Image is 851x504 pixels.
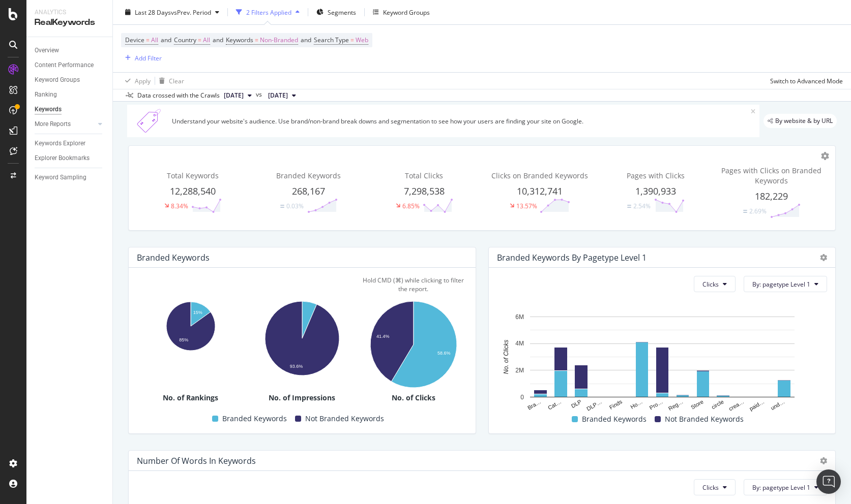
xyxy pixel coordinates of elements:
div: Clear [169,76,184,85]
div: Keyword Groups [383,8,430,16]
span: Search Type [314,36,349,44]
span: and [161,36,171,44]
span: Branded Keywords [582,413,647,425]
a: Content Performance [35,60,105,71]
span: By website & by URL [775,118,833,124]
button: By: pagetype Level 1 [744,479,827,495]
button: Clicks [694,479,736,495]
span: All [151,33,158,47]
span: Not Branded Keywords [305,413,384,425]
div: Branded Keywords [137,253,210,263]
svg: A chart. [360,296,467,392]
span: Device [125,36,144,44]
button: Clicks [694,276,736,292]
text: 0 [520,394,524,401]
span: Last 28 Days [135,8,171,16]
span: Clicks [702,483,719,492]
img: Equal [743,210,747,213]
button: Clear [155,73,184,89]
div: Keywords Explorer [35,138,85,149]
span: Non-Branded [260,33,298,47]
text: 15% [193,310,202,315]
div: Data crossed with the Crawls [137,91,220,100]
button: Segments [312,4,360,20]
button: Add Filter [121,52,162,64]
div: 2 Filters Applied [246,8,291,16]
span: 1,390,933 [635,185,676,197]
div: 13.57% [516,202,537,210]
span: Not Branded Keywords [665,413,744,425]
text: 85% [179,337,188,342]
text: 6M [515,313,524,321]
div: Analytics [35,8,104,17]
text: Store [689,399,704,411]
svg: A chart. [137,296,244,351]
div: No. of Impressions [248,393,356,403]
span: = [350,36,354,44]
button: Apply [121,73,151,89]
span: 2025 Sep. 1st [268,91,288,100]
span: Pages with Clicks on Branded Keywords [721,166,821,185]
text: circle [710,399,724,411]
a: Explorer Bookmarks [35,153,105,164]
span: Keywords [226,36,253,44]
text: 93.6% [290,363,303,368]
span: 12,288,540 [170,185,216,197]
div: 0.03% [286,202,304,210]
div: 8.34% [171,202,188,210]
div: No. of Rankings [137,393,244,403]
div: Hold CMD (⌘) while clicking to filter the report. [360,276,467,293]
div: No. of Clicks [360,393,467,403]
span: = [198,36,201,44]
div: Ranking [35,89,57,100]
a: Keyword Sampling [35,172,105,183]
div: Explorer Bookmarks [35,153,90,164]
div: Add Filter [135,53,162,62]
span: vs [256,90,264,99]
img: Equal [280,205,284,208]
button: 2 Filters Applied [232,4,304,20]
span: Clicks [702,280,719,289]
div: Content Performance [35,60,94,71]
span: = [255,36,258,44]
a: Overview [35,45,105,56]
text: 2M [515,367,524,374]
span: By: pagetype Level 1 [752,483,810,492]
button: Last 28 DaysvsPrev. Period [121,4,223,20]
span: Total Keywords [167,171,219,180]
span: Web [356,33,368,47]
svg: A chart. [497,311,828,413]
span: Total Clicks [405,171,443,180]
div: Overview [35,45,59,56]
span: Segments [328,8,356,16]
div: Keyword Sampling [35,172,86,183]
text: Finds [608,398,623,411]
span: 7,298,538 [404,185,445,197]
button: [DATE] [264,89,300,102]
span: vs Prev. Period [171,8,211,16]
a: Keywords Explorer [35,138,105,149]
span: All [203,33,210,47]
a: Keyword Groups [35,75,105,85]
div: More Reports [35,119,71,130]
div: Switch to Advanced Mode [770,76,843,85]
span: Branded Keywords [276,171,341,180]
text: DLP [570,399,582,409]
text: 4M [515,340,524,348]
span: Pages with Clicks [627,171,685,180]
div: A chart. [248,296,356,379]
div: Branded Keywords By pagetype Level 1 [497,253,647,263]
div: Understand your website's audience. Use brand/non-brand break downs and segmentation to see how y... [172,117,751,125]
div: 2.69% [749,207,767,215]
div: 2.54% [633,202,651,210]
div: RealKeywords [35,17,104,28]
span: 268,167 [292,185,325,197]
text: Ho… [629,399,643,411]
a: Keywords [35,104,105,115]
span: and [301,36,311,44]
span: 10,312,741 [517,185,563,197]
div: 6.85% [402,202,420,210]
span: 2025 Sep. 29th [224,91,244,100]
